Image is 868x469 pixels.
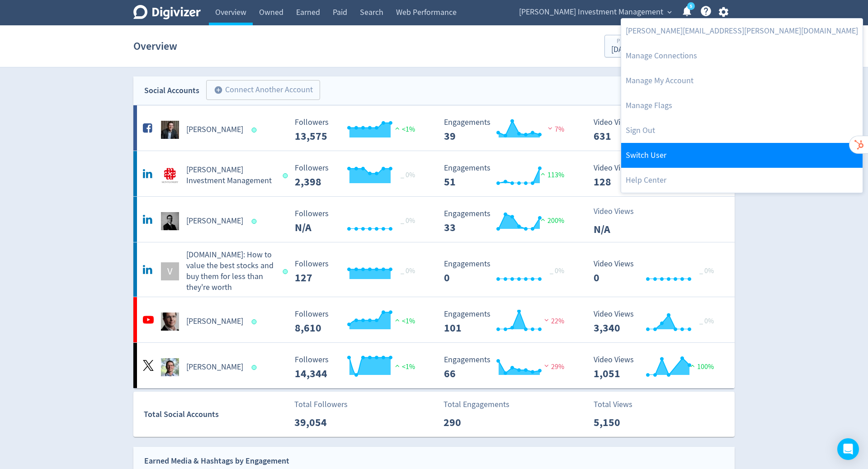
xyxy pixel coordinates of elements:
a: Manage Connections [621,43,863,68]
div: Open Intercom Messenger [837,438,859,460]
a: Switch User [621,143,863,168]
a: [PERSON_NAME][EMAIL_ADDRESS][PERSON_NAME][DOMAIN_NAME] [621,19,863,43]
a: Log out [621,118,863,143]
a: Manage My Account [621,68,863,93]
a: Manage Flags [621,93,863,118]
a: Help Center [621,168,863,193]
